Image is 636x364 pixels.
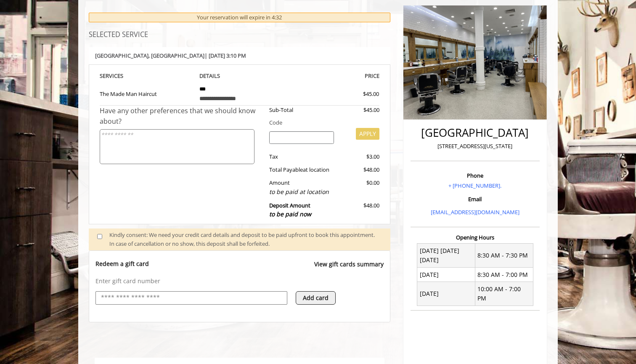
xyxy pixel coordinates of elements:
[6,82,17,89] label: City
[314,260,384,277] a: View gift cards summary
[333,90,379,98] div: $45.00
[6,6,45,13] b: Billing Address
[258,201,284,214] button: Submit
[148,52,204,59] span: , [GEOGRAPHIC_DATA]
[417,282,475,306] td: [DATE]
[475,268,533,282] td: 8:30 AM - 7:00 PM
[6,22,44,29] label: Address Line 1
[417,244,475,268] td: [DATE] [DATE] [DATE]
[296,291,336,305] button: Add card
[95,260,149,268] p: Redeem a gift card
[475,282,533,306] td: 10:00 AM - 7:00 PM
[413,196,538,202] h3: Email
[263,152,341,161] div: Tax
[340,178,379,197] div: $0.00
[417,268,475,282] td: [DATE]
[100,71,193,81] th: SERVICE
[340,165,379,174] div: $48.00
[413,127,538,139] h2: [GEOGRAPHIC_DATA]
[89,31,390,39] h3: SELECTED SERVICE
[95,52,246,59] b: [GEOGRAPHIC_DATA] | [DATE] 3:10 PM
[95,277,384,285] p: Enter gift card number
[263,178,341,197] div: Amount
[411,234,540,240] h3: Opening Hours
[303,166,329,173] span: at location
[431,208,519,216] a: [EMAIL_ADDRESS][DOMAIN_NAME]
[109,231,382,248] div: Kindly consent: We need your credit card details and deposit to be paid upfront to book this appo...
[89,13,390,22] div: Your reservation will expire in 4:32
[6,112,19,119] label: State
[269,210,311,218] span: to be paid now
[413,142,538,151] p: [STREET_ADDRESS][US_STATE]
[120,72,123,80] span: S
[263,165,341,174] div: Total Payable
[286,71,379,81] th: PRICE
[448,182,501,189] a: + [PHONE_NUMBER].
[263,106,341,114] div: Sub-Total
[413,173,538,178] h3: Phone
[193,71,286,81] th: DETAILS
[356,128,379,140] button: APPLY
[269,202,311,218] b: Deposit Amount
[269,187,334,197] div: to be paid at location
[340,106,379,114] div: $45.00
[263,118,379,127] div: Code
[6,121,284,135] select: States List
[6,52,44,59] label: Address Line 2
[100,106,263,127] div: Have any other preferences that we should know about?
[340,201,379,219] div: $48.00
[6,171,30,178] label: Country
[6,141,32,149] label: Zip Code
[475,244,533,268] td: 8:30 AM - 7:30 PM
[100,81,193,105] td: The Made Man Haircut
[340,152,379,161] div: $3.00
